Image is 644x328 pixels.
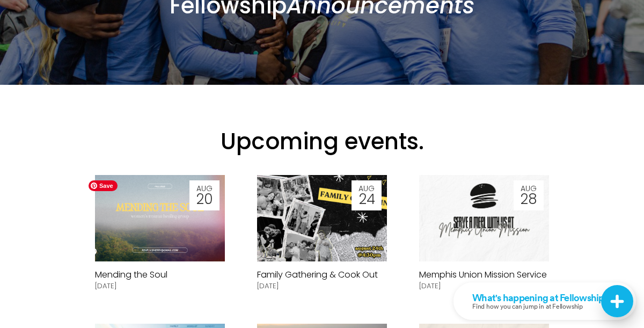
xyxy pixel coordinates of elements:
[353,192,380,206] span: 24
[19,10,159,20] div: What's happening at Fellowship...
[95,281,117,291] time: [DATE]
[245,175,399,261] img: Family Gathering &amp; Cook Out
[419,268,547,281] a: Memphis Union Mission Service
[257,268,378,281] a: Family Gathering & Cook Out
[19,21,159,27] p: Find how you can jump in at Fellowship
[257,175,387,261] a: Family Gathering &amp; Cook Out Aug 24
[191,192,218,206] span: 20
[191,185,218,192] span: Aug
[257,281,279,291] time: [DATE]
[515,185,542,192] span: Aug
[95,127,549,156] h2: Upcoming events.
[419,281,441,291] time: [DATE]
[419,167,549,269] img: Memphis Union Mission Service
[353,185,380,192] span: Aug
[89,180,118,191] span: Save
[95,175,225,261] a: Mending the Soul Aug 20
[515,192,542,206] span: 28
[419,175,549,261] a: Memphis Union Mission Service Aug 28
[83,175,237,261] img: Mending the Soul
[95,268,167,281] a: Mending the Soul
